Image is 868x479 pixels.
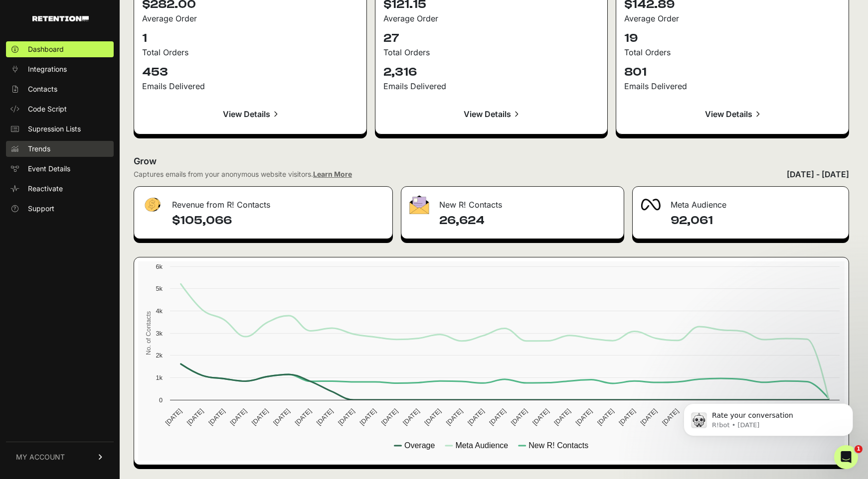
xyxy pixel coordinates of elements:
[624,102,841,126] a: View Details
[6,101,114,117] a: Code Script
[617,407,637,427] text: [DATE]
[466,407,486,427] text: [DATE]
[134,154,849,168] h2: Grow
[488,407,507,427] text: [DATE]
[358,407,377,427] text: [DATE]
[6,181,114,197] a: Reactivate
[6,41,114,57] a: Dashboard
[401,407,421,427] text: [DATE]
[439,213,616,229] h4: 26,624
[142,30,358,46] p: 1
[159,396,163,404] text: 0
[28,184,63,194] span: Reactivate
[142,195,162,215] img: fa-dollar-13500eef13a19c4ab2b9ed9ad552e47b0d9fc28b02b83b90ba0e00f96d6372e9.png
[531,407,550,427] text: [DATE]
[172,213,384,229] h4: $105,066
[624,12,841,24] div: Average Order
[16,452,65,462] span: MY ACCOUNT
[293,407,313,427] text: [DATE]
[574,407,594,427] text: [DATE]
[445,407,464,427] text: [DATE]
[28,204,54,214] span: Support
[6,201,114,217] a: Support
[337,407,356,427] text: [DATE]
[671,213,841,229] h4: 92,061
[624,30,841,46] p: 19
[28,84,57,94] span: Contacts
[855,445,863,453] span: 1
[834,445,858,469] iframe: Intercom live chat
[32,16,89,21] img: Retention.com
[142,46,358,58] div: Total Orders
[142,102,358,126] a: View Details
[142,80,358,92] div: Emails Delivered
[28,164,70,174] span: Event Details
[145,311,152,355] text: No. of Contacts
[28,64,67,74] span: Integrations
[455,441,508,450] text: Meta Audience
[383,80,600,92] div: Emails Delivered
[156,307,163,315] text: 4k
[633,187,849,217] div: Meta Audience
[164,407,183,427] text: [DATE]
[315,407,335,427] text: [DATE]
[28,104,67,114] span: Code Script
[409,195,429,214] img: fa-envelope-19ae18322b30453b285274b1b8af3d052b27d846a4fbe8435d1a52b978f639a2.png
[207,407,226,427] text: [DATE]
[624,46,841,58] div: Total Orders
[383,102,600,126] a: View Details
[624,64,841,80] p: 801
[156,374,163,381] text: 1k
[383,12,600,24] div: Average Order
[423,407,442,427] text: [DATE]
[6,442,114,472] a: MY ACCOUNT
[6,81,114,97] a: Contacts
[6,121,114,137] a: Supression Lists
[228,407,248,427] text: [DATE]
[383,64,600,80] p: 2,316
[28,124,81,134] span: Supression Lists
[142,12,358,24] div: Average Order
[156,285,163,292] text: 5k
[380,407,399,427] text: [DATE]
[250,407,270,427] text: [DATE]
[510,407,529,427] text: [DATE]
[6,161,114,177] a: Event Details
[156,263,163,270] text: 6k
[28,144,50,154] span: Trends
[383,46,600,58] div: Total Orders
[552,407,572,427] text: [DATE]
[404,441,435,450] text: Overage
[134,169,352,179] div: Captures emails from your anonymous website visitors.
[142,64,358,80] p: 453
[6,141,114,157] a: Trends
[156,352,163,359] text: 2k
[624,80,841,92] div: Emails Delivered
[383,30,600,46] p: 27
[185,407,205,427] text: [DATE]
[313,170,352,178] a: Learn More
[28,44,64,54] span: Dashboard
[272,407,291,427] text: [DATE]
[641,199,661,211] img: fa-meta-2f981b61bb99beabf952f7030308934f19ce035c18b003e963880cc3fabeebb7.png
[669,382,868,452] iframe: Intercom notifications message
[596,407,615,427] text: [DATE]
[639,407,659,427] text: [DATE]
[134,187,392,217] div: Revenue from R! Contacts
[156,330,163,337] text: 3k
[401,187,624,217] div: New R! Contacts
[528,441,588,450] text: New R! Contacts
[6,61,114,77] a: Integrations
[787,168,849,180] div: [DATE] - [DATE]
